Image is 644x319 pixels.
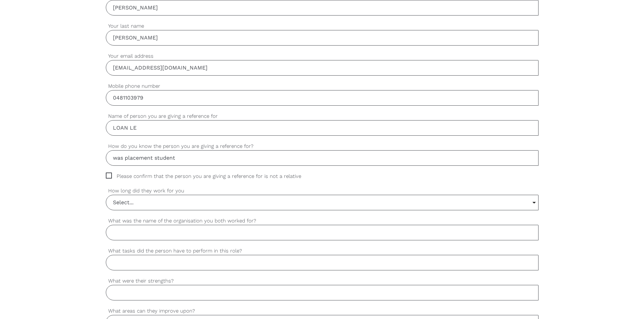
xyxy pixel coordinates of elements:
label: What tasks did the person have to perform in this role? [106,247,539,255]
label: How long did they work for you [106,187,539,195]
label: What areas can they improve upon? [106,307,539,315]
label: How do you know the person you are giving a reference for? [106,142,539,150]
label: Mobile phone number [106,82,539,90]
label: Your last name [106,22,539,30]
label: What was the name of the organisation you both worked for? [106,217,539,225]
label: Your email address [106,52,539,60]
label: Name of person you are giving a reference for [106,112,539,120]
span: Please confirm that the person you are giving a reference for is not a relative [106,172,314,180]
label: What were their strengths? [106,277,539,285]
